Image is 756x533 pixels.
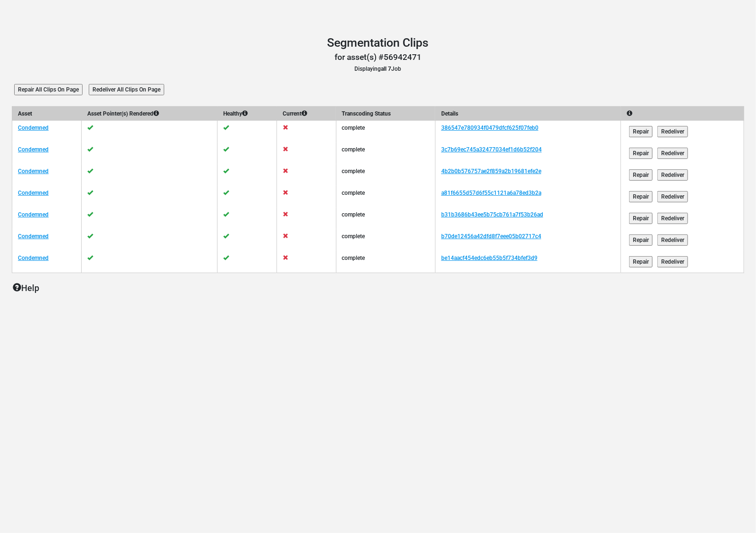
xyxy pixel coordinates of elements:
[657,191,688,202] input: Redeliver
[629,234,653,246] input: Repair
[13,282,744,294] p: Help
[629,256,653,267] input: Repair
[441,255,538,261] a: be14aacf454edc6eb55b5f734bfef3d9
[218,107,277,121] th: Healthy
[441,211,543,218] a: b31b3686b43ee5b75cb761a7f53b26ad
[336,251,435,273] td: complete
[18,146,49,153] a: Condemned
[381,66,392,72] b: all 7
[18,255,49,261] a: Condemned
[336,164,435,186] td: complete
[435,107,621,121] th: Details
[18,233,49,240] a: Condemned
[441,233,541,240] a: b70de12456a42dfd8f7eee05b02717c4
[336,107,435,121] th: Transcoding Status
[629,126,653,137] input: Repair
[657,256,688,267] input: Redeliver
[629,191,653,202] input: Repair
[14,84,83,95] input: Repair All Clips On Page
[18,211,49,218] a: Condemned
[89,84,164,95] input: Redeliver All Clips On Page
[441,190,541,196] a: a81f6655d57d6f55c1121a6a78ed3b2a
[81,107,218,121] th: Asset Pointer(s) Rendered
[657,213,688,224] input: Redeliver
[18,168,49,175] a: Condemned
[629,169,653,181] input: Repair
[336,186,435,208] td: complete
[18,125,49,131] a: Condemned
[441,168,541,175] a: 4b2b0b576757ae2f859a2b19681efe2e
[657,234,688,246] input: Redeliver
[277,107,336,121] th: Current
[12,52,744,62] h3: for asset(s) #56942471
[12,36,744,50] h1: Segmentation Clips
[441,146,542,153] a: 3c7b69ec745a32477034ef1d6b52f204
[629,148,653,159] input: Repair
[12,107,82,121] th: Asset
[441,125,538,131] a: 386547e780934f0479dfcf625f07feb0
[336,229,435,251] td: complete
[336,208,435,229] td: complete
[657,148,688,159] input: Redeliver
[336,121,435,142] td: complete
[657,126,688,137] input: Redeliver
[657,169,688,181] input: Redeliver
[336,142,435,164] td: complete
[629,213,653,224] input: Repair
[18,190,49,196] a: Condemned
[12,36,744,73] header: Displaying Job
